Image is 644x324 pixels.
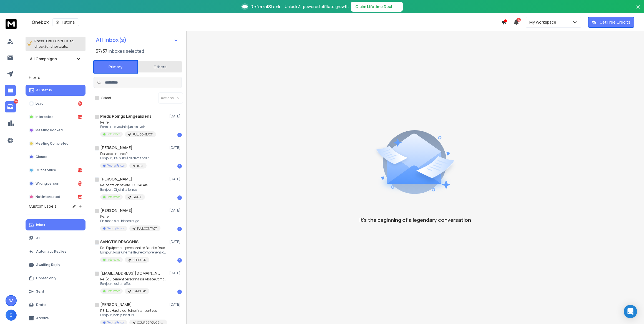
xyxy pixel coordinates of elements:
[100,152,149,156] p: Re: vos ceintures ?
[177,290,182,294] div: 1
[100,145,132,150] h1: [PERSON_NAME]
[100,125,156,129] p: Bonsoir, Je voulais juste savoir
[169,177,182,181] p: [DATE]
[100,277,167,282] p: Re: Équipement personnalisé Alsace Combat
[34,38,74,49] p: Press to check for shortcuts.
[177,227,182,231] div: 1
[169,271,182,275] p: [DATE]
[107,195,120,199] p: Interested
[169,208,182,213] p: [DATE]
[100,308,167,313] p: RE: Les Hauts-de-Seine financent vos
[36,155,47,159] p: Closed
[100,120,156,125] p: Re: re
[6,310,17,321] button: S
[529,19,559,25] p: My Workspace
[635,3,642,17] button: Close banner
[26,98,85,109] button: Lead34
[36,263,60,267] p: Awaiting Reply
[169,145,182,150] p: [DATE]
[169,240,182,244] p: [DATE]
[285,4,349,9] p: Unlock AI-powered affiliate growth
[91,34,183,46] button: All Inbox(s)
[107,289,120,293] p: Interested
[36,88,52,92] p: All Status
[133,289,146,293] p: BEHOURD
[36,168,56,172] p: Out of office
[36,115,54,119] p: Interested
[100,114,152,119] h1: Pieds Poings Langeaisiens
[177,258,182,263] div: 1
[26,151,85,162] button: Closed
[100,282,167,286] p: B‌onjour, oui en effet.
[624,305,637,318] div: Open Intercom Messenger
[36,128,63,132] p: Meeting Booked
[588,17,634,28] button: Get Free Credits
[26,85,85,96] button: All Status
[78,115,82,119] div: 64
[26,74,85,81] h3: Filters
[78,195,82,199] div: 244
[137,227,157,231] p: FULL CONTACT
[78,181,82,186] div: 172
[100,156,149,160] p: Bonjour, J'ai oublié de demander
[26,178,85,189] button: Wrong person172
[36,223,45,227] p: Inbox
[169,114,182,119] p: [DATE]
[26,219,85,230] button: Inbox
[26,299,85,310] button: Drafts
[133,195,142,199] p: SAVATE
[138,61,182,73] button: Others
[26,125,85,136] button: Meeting Booked
[30,56,57,62] h1: All Campaigns
[26,191,85,202] button: Not Interested244
[36,101,44,106] p: Lead
[100,219,160,223] p: En mode bleu blanc rouge
[250,3,280,10] span: ReferralStack
[26,53,85,64] button: All Campaigns
[26,165,85,176] button: Out of office132
[100,270,161,276] h1: [EMAIL_ADDRESS][DOMAIN_NAME]
[177,164,182,169] div: 1
[394,4,398,9] span: →
[100,214,160,219] p: Re: re
[107,258,120,262] p: Interested
[107,132,120,136] p: Interested
[36,249,66,254] p: Automatic Replies
[177,133,182,137] div: 1
[100,183,148,187] p: Re: pantalon savate BFC CALAIS
[100,246,167,250] p: Re : Équipement personnalisé Sanctis Draconis
[107,164,125,168] p: Wrong Person
[517,18,521,22] span: 50
[26,111,85,122] button: Interested64
[100,187,148,192] p: Bonjour, Ci joint la tenue
[26,233,85,244] button: All
[14,99,18,104] p: 646
[133,132,153,137] p: FULL CONTACT
[45,38,69,44] span: Ctrl + Shift + k
[100,250,167,255] p: Bonjour, Pour une meilleure compréhension de
[36,289,44,294] p: Sent
[36,195,60,199] p: Not Interested
[100,208,132,213] h1: [PERSON_NAME]
[137,164,143,168] p: BELT
[100,313,167,317] p: Bonjour, non je ne suis
[107,226,125,230] p: Wrong Person
[36,181,59,186] p: Wrong person
[26,286,85,297] button: Sent
[26,246,85,257] button: Automatic Replies
[100,176,132,182] h1: [PERSON_NAME]
[78,168,82,172] div: 132
[5,101,16,112] a: 646
[359,216,471,224] p: It’s the beginning of a legendary conversation
[26,273,85,284] button: Unread only
[36,141,69,146] p: Meeting Completed
[133,258,146,262] p: BEHOURD
[26,138,85,149] button: Meeting Completed
[52,18,79,26] button: Tutorial
[169,302,182,307] p: [DATE]
[96,37,127,43] h1: All Inbox(s)
[100,239,139,245] h1: SANCTIS DRACONIS
[351,2,403,12] button: Claim Lifetime Deal→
